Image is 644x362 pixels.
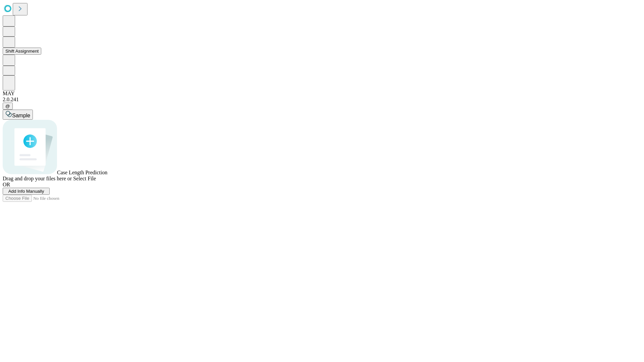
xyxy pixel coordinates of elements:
[12,113,30,118] span: Sample
[57,170,107,175] span: Case Length Prediction
[3,176,72,181] span: Drag and drop your files here or
[3,97,641,103] div: 2.0.241
[3,48,41,55] button: Shift Assignment
[3,188,50,195] button: Add Info Manually
[8,189,44,194] span: Add Info Manually
[3,182,10,187] span: OR
[3,103,13,110] button: @
[73,176,96,181] span: Select File
[5,104,10,109] span: @
[3,90,641,97] div: MAY
[3,110,33,120] button: Sample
